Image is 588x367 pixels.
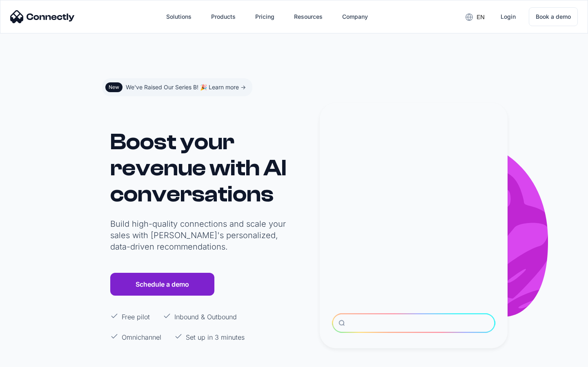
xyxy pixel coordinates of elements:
div: Products [211,11,236,22]
p: Free pilot [122,312,150,322]
div: en [459,11,491,23]
a: Pricing [249,7,281,27]
div: New [109,84,119,91]
p: Set up in 3 minutes [186,332,245,342]
div: Login [501,11,516,22]
div: We've Raised Our Series B! 🎉 Learn more -> [126,82,246,93]
p: Omnichannel [122,332,161,342]
a: Login [494,7,522,27]
p: Build high-quality connections and scale your sales with [PERSON_NAME]'s personalized, data-drive... [110,218,290,252]
a: Schedule a demo [110,273,214,296]
p: Inbound & Outbound [174,312,237,322]
div: Solutions [166,11,192,22]
div: Company [336,7,374,27]
div: Pricing [255,11,274,22]
a: Book a demo [529,7,578,26]
div: Company [342,11,368,22]
div: Resources [294,11,323,22]
div: Products [205,7,242,27]
div: en [477,11,485,23]
div: Resources [287,7,329,27]
a: NewWe've Raised Our Series B! 🎉 Learn more -> [102,78,252,96]
aside: Language selected: English [8,352,49,364]
div: Solutions [160,7,198,27]
h1: Boost your revenue with AI conversations [110,129,290,207]
ul: Language list [16,353,49,364]
img: Connectly Logo [10,10,75,23]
